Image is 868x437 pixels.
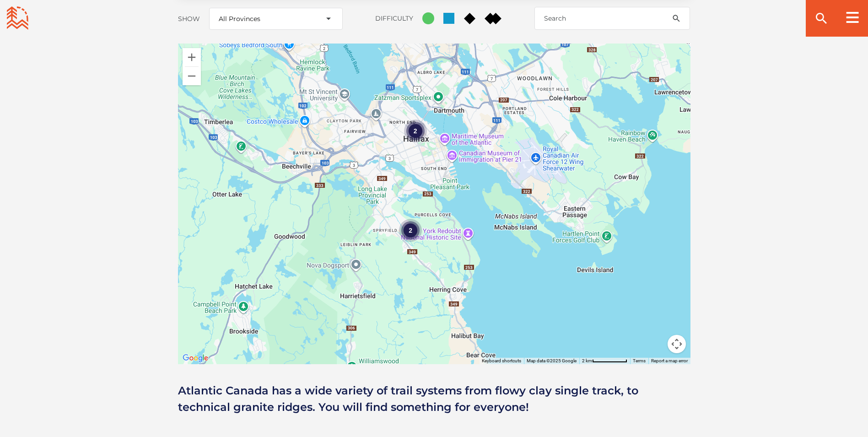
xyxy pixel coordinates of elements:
[672,14,681,23] ion-icon: search
[814,11,829,26] ion-icon: search
[633,358,646,363] a: Terms (opens in new tab)
[180,352,210,364] a: Open this area in Google Maps (opens a new window)
[178,382,690,415] p: Atlantic Canada has a wide variety of trail systems from flowy clay single track, to technical gr...
[183,67,201,85] button: Zoom out
[404,120,426,142] div: 2
[527,358,577,363] span: Map data ©2025 Google
[579,358,630,364] button: Map Scale: 2 km per 73 pixels
[399,219,422,242] div: 2
[178,15,200,23] label: Show
[183,48,201,66] button: Zoom in
[375,14,413,22] label: Difficulty
[482,358,521,364] button: Keyboard shortcuts
[534,7,690,30] input: Search
[651,358,688,363] a: Report a map error
[180,352,210,364] img: Google
[663,7,690,30] button: search
[668,335,686,353] button: Map camera controls
[582,358,592,363] span: 2 km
